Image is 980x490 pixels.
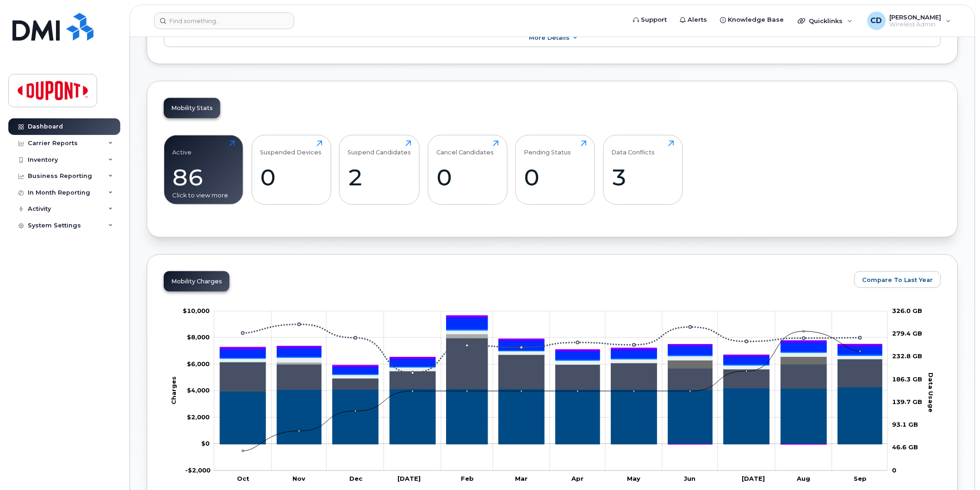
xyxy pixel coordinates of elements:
[187,334,210,341] g: $0
[742,475,765,482] tspan: [DATE]
[612,141,674,200] a: Data Conflicts3
[871,15,882,26] span: CD
[397,475,421,482] tspan: [DATE]
[809,17,843,24] span: Quicklinks
[893,421,918,429] tspan: 93.1 GB
[684,475,696,482] tspan: Jun
[612,164,674,191] div: 3
[893,466,897,474] tspan: 0
[293,475,306,482] tspan: Nov
[349,475,363,482] tspan: Dec
[154,12,294,29] input: Find something...
[515,475,527,482] tspan: Mar
[861,12,958,30] div: Craig Duff
[173,141,235,200] a: Active86Click to view more
[187,413,210,421] tspan: $2,000
[893,330,923,337] tspan: 279.4 GB
[173,164,235,191] div: 86
[571,475,584,482] tspan: Apr
[187,387,210,394] g: $0
[173,141,192,156] div: Active
[688,15,707,24] span: Alerts
[201,440,210,447] tspan: $0
[185,466,211,474] tspan: -$2,000
[524,141,571,156] div: Pending Status
[797,475,811,482] tspan: Aug
[348,141,411,156] div: Suspend Candidates
[893,398,923,405] tspan: 139.7 GB
[893,444,918,451] tspan: 46.6 GB
[260,164,323,191] div: 0
[170,376,178,404] tspan: Charges
[627,475,641,482] tspan: May
[627,11,674,29] a: Support
[674,11,714,29] a: Alerts
[187,360,210,367] tspan: $6,000
[890,13,942,21] span: [PERSON_NAME]
[187,413,210,421] g: $0
[641,15,667,24] span: Support
[524,141,587,200] a: Pending Status0
[220,338,883,392] g: Roaming
[260,141,323,200] a: Suspended Devices0
[893,353,923,360] tspan: 232.8 GB
[220,387,883,444] g: Rate Plan
[187,334,210,341] tspan: $8,000
[237,475,249,482] tspan: Oct
[187,387,210,394] tspan: $4,000
[461,475,474,482] tspan: Feb
[173,191,235,200] div: Click to view more
[529,34,570,41] span: More Details
[714,11,791,29] a: Knowledge Base
[524,164,587,191] div: 0
[855,271,941,288] button: Compare To Last Year
[183,307,210,314] g: $0
[436,141,499,200] a: Cancel Candidates0
[893,375,923,383] tspan: 186.3 GB
[436,164,499,191] div: 0
[893,307,923,314] tspan: 326.0 GB
[928,373,935,412] tspan: Data Usage
[260,141,322,156] div: Suspended Devices
[854,475,867,482] tspan: Sep
[890,21,942,28] span: Wireless Admin
[792,12,859,30] div: Quicklinks
[185,466,211,474] g: $0
[728,15,784,24] span: Knowledge Base
[436,141,494,156] div: Cancel Candidates
[187,360,210,367] g: $0
[348,141,411,200] a: Suspend Candidates2
[183,307,210,314] tspan: $10,000
[612,141,655,156] div: Data Conflicts
[862,276,933,284] span: Compare To Last Year
[348,164,411,191] div: 2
